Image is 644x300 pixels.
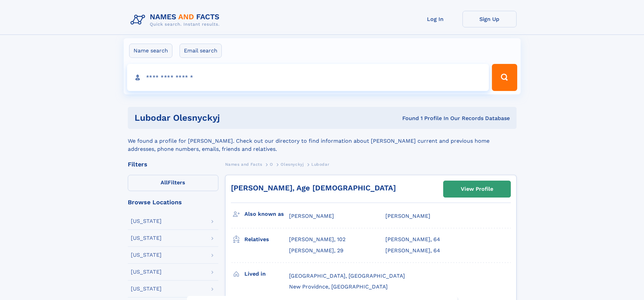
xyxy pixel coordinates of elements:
[131,286,162,292] div: [US_STATE]
[281,160,304,168] a: Olesnyckyj
[180,44,222,58] label: Email search
[289,247,343,254] a: [PERSON_NAME], 29
[244,234,289,245] h3: Relatives
[244,268,289,280] h3: Lived in
[244,208,289,220] h3: Also known as
[289,236,345,243] a: [PERSON_NAME], 102
[289,283,388,290] span: New Providnce, [GEOGRAPHIC_DATA]
[128,175,218,191] label: Filters
[270,162,273,167] span: O
[231,184,396,192] a: [PERSON_NAME], Age [DEMOGRAPHIC_DATA]
[225,160,262,168] a: Names and Facts
[135,114,311,122] h1: Lubodar Olesnyckyj
[461,181,493,197] div: View Profile
[311,115,510,122] div: Found 1 Profile In Our Records Database
[131,218,162,224] div: [US_STATE]
[161,179,168,186] span: All
[385,236,440,243] a: [PERSON_NAME], 64
[131,235,162,241] div: [US_STATE]
[131,269,162,275] div: [US_STATE]
[289,213,334,219] span: [PERSON_NAME]
[289,273,405,279] span: [GEOGRAPHIC_DATA], [GEOGRAPHIC_DATA]
[311,162,329,167] span: Lubodar
[129,44,172,58] label: Name search
[462,11,517,27] a: Sign Up
[128,11,225,29] img: Logo Names and Facts
[444,181,510,197] a: View Profile
[385,213,430,219] span: [PERSON_NAME]
[128,161,218,167] div: Filters
[131,252,162,258] div: [US_STATE]
[128,199,218,205] div: Browse Locations
[492,64,517,91] button: Search Button
[270,160,273,168] a: O
[281,162,304,167] span: Olesnyckyj
[127,64,489,91] input: search input
[408,11,462,27] a: Log In
[385,247,440,254] a: [PERSON_NAME], 64
[128,129,517,153] div: We found a profile for [PERSON_NAME]. Check out our directory to find information about [PERSON_N...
